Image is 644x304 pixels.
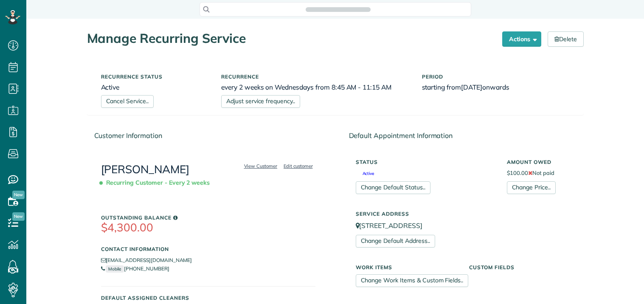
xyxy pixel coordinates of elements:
a: Change Price.. [507,181,556,194]
a: Adjust service frequency.. [221,95,300,108]
h6: Active [101,84,209,91]
span: New [12,212,25,221]
h5: Recurrence [221,74,409,79]
span: Active [356,172,374,176]
a: Edit customer [281,162,315,170]
a: Mobile[PHONE_NUMBER] [101,265,169,272]
a: Cancel Service.. [101,95,154,108]
h5: Custom Fields [469,265,570,270]
li: [EMAIL_ADDRESS][DOMAIN_NAME] [101,256,315,265]
button: Actions [502,31,541,47]
div: Default Appointment Information [342,124,583,147]
h6: every 2 weeks on Wednesdays from 8:45 AM - 11:15 AM [221,84,409,91]
span: New [12,191,25,199]
h5: Default Assigned Cleaners [101,295,315,301]
p: [STREET_ADDRESS] [356,221,570,231]
h5: Outstanding Balance [101,215,315,220]
h3: $4,300.00 [101,222,315,234]
span: Recurring Customer - Every 2 weeks [101,175,214,190]
h5: Recurrence status [101,74,209,79]
h5: Period [422,74,570,79]
span: [DATE] [461,83,482,91]
a: View Customer [242,162,280,170]
h5: Work Items [356,265,456,270]
a: [PERSON_NAME] [101,162,190,176]
h1: Manage Recurring Service [87,31,496,45]
a: Delete [548,31,584,47]
h5: Amount Owed [507,159,570,165]
small: Mobile [106,265,124,273]
a: Change Work Items & Custom Fields.. [356,274,469,287]
div: Customer Information [87,124,329,147]
a: Change Default Address.. [356,235,435,248]
h5: Status [356,159,494,165]
a: Change Default Status.. [356,181,430,194]
h6: starting from onwards [422,84,570,91]
span: Search ZenMaid… [314,5,362,14]
h5: Service Address [356,211,570,217]
h5: Contact Information [101,246,315,252]
div: $100.00 Not paid [501,155,576,194]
